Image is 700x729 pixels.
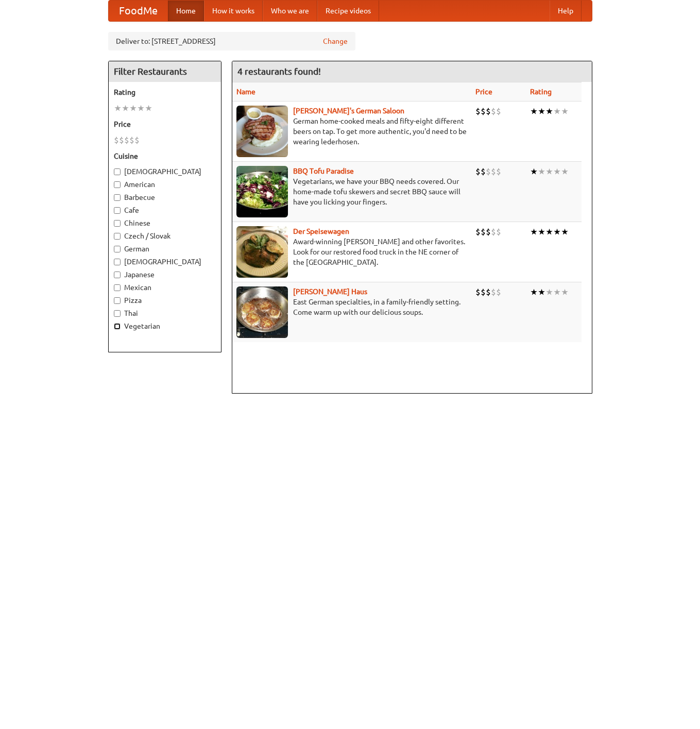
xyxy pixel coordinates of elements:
li: ★ [553,286,561,298]
li: $ [486,166,491,177]
input: Barbecue [114,194,121,201]
a: Help [550,1,582,21]
input: Vegetarian [114,323,121,330]
li: $ [119,134,124,146]
li: $ [481,286,486,298]
li: $ [129,134,134,146]
li: $ [491,226,496,238]
li: ★ [561,226,569,238]
li: ★ [530,226,538,238]
li: ★ [530,166,538,177]
h5: Rating [114,87,216,97]
a: BBQ Tofu Paradise [293,167,354,175]
li: $ [496,106,501,117]
li: ★ [553,106,561,117]
li: ★ [129,103,137,114]
li: $ [486,226,491,238]
label: Mexican [114,282,216,293]
label: German [114,244,216,254]
a: How it works [204,1,263,21]
li: ★ [538,226,545,238]
img: kohlhaus.jpg [236,286,288,338]
label: Thai [114,308,216,318]
a: Rating [530,88,552,96]
li: $ [481,226,486,238]
label: Pizza [114,295,216,306]
li: ★ [545,106,553,117]
a: Recipe videos [317,1,379,21]
li: ★ [538,166,545,177]
label: Japanese [114,269,216,280]
label: Chinese [114,218,216,228]
li: ★ [122,103,129,114]
h5: Price [114,119,216,129]
li: ★ [561,106,569,117]
li: ★ [114,103,122,114]
img: speisewagen.jpg [236,226,288,278]
li: $ [491,286,496,298]
p: Award-winning [PERSON_NAME] and other favorites. Look for our restored food truck in the NE corne... [236,236,467,267]
label: Vegetarian [114,321,216,331]
li: ★ [530,286,538,298]
li: $ [486,106,491,117]
li: ★ [545,166,553,177]
li: ★ [137,103,145,114]
li: ★ [561,286,569,298]
p: East German specialties, in a family-friendly setting. Come warm up with our delicious soups. [236,297,467,317]
li: $ [496,166,501,177]
li: $ [491,106,496,117]
li: ★ [530,106,538,117]
img: tofuparadise.jpg [236,166,288,217]
input: Pizza [114,297,121,304]
li: $ [481,166,486,177]
li: $ [486,286,491,298]
a: Who we are [263,1,317,21]
a: [PERSON_NAME] Haus [293,287,367,296]
input: Czech / Slovak [114,233,121,240]
label: [DEMOGRAPHIC_DATA] [114,257,216,267]
li: ★ [561,166,569,177]
li: $ [496,286,501,298]
li: $ [124,134,129,146]
label: Barbecue [114,192,216,202]
li: $ [481,106,486,117]
a: Change [323,36,348,46]
h5: Cuisine [114,151,216,161]
a: Price [475,88,492,96]
input: American [114,181,121,188]
li: $ [496,226,501,238]
a: Der Speisewagen [293,227,349,235]
a: Name [236,88,255,96]
ng-pluralize: 4 restaurants found! [237,66,321,76]
label: Czech / Slovak [114,231,216,241]
li: ★ [553,166,561,177]
li: $ [475,286,481,298]
a: Home [168,1,204,21]
li: ★ [538,106,545,117]
input: Japanese [114,272,121,278]
li: $ [475,106,481,117]
input: German [114,246,121,252]
li: $ [475,166,481,177]
li: ★ [545,286,553,298]
div: Deliver to: [STREET_ADDRESS] [108,32,355,50]
input: Thai [114,310,121,317]
b: [PERSON_NAME]'s German Saloon [293,107,404,115]
p: German home-cooked meals and fifty-eight different beers on tap. To get more authentic, you'd nee... [236,116,467,147]
input: Cafe [114,207,121,214]
label: [DEMOGRAPHIC_DATA] [114,166,216,177]
li: ★ [538,286,545,298]
input: Chinese [114,220,121,227]
li: ★ [145,103,152,114]
li: $ [475,226,481,238]
li: ★ [545,226,553,238]
a: FoodMe [109,1,168,21]
li: $ [114,134,119,146]
label: Cafe [114,205,216,215]
li: ★ [553,226,561,238]
h4: Filter Restaurants [109,61,221,82]
label: American [114,179,216,190]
